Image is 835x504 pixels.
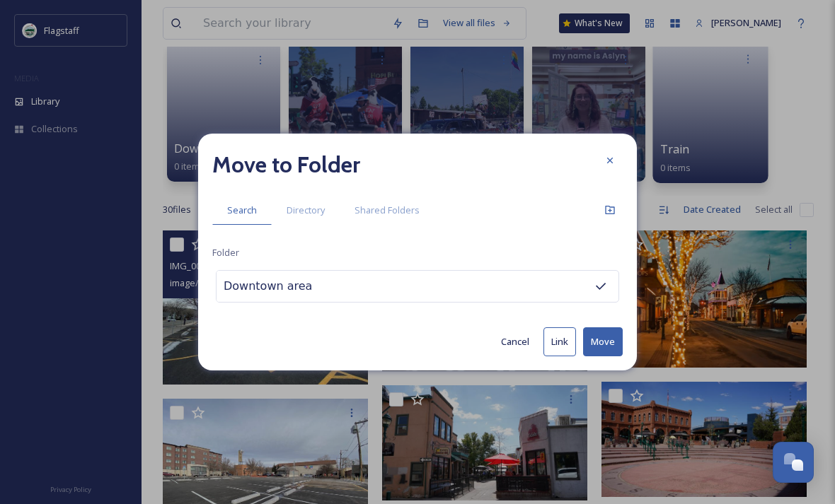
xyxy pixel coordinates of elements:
span: Search [227,204,257,217]
input: Search for a folder [217,271,372,302]
span: Folder [212,246,239,259]
h2: Move to Folder [212,148,360,182]
button: Move [583,327,623,356]
button: Link [543,327,576,356]
span: Directory [287,204,325,217]
span: Shared Folders [355,204,420,217]
button: Cancel [494,328,536,356]
button: Open Chat [773,442,814,483]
